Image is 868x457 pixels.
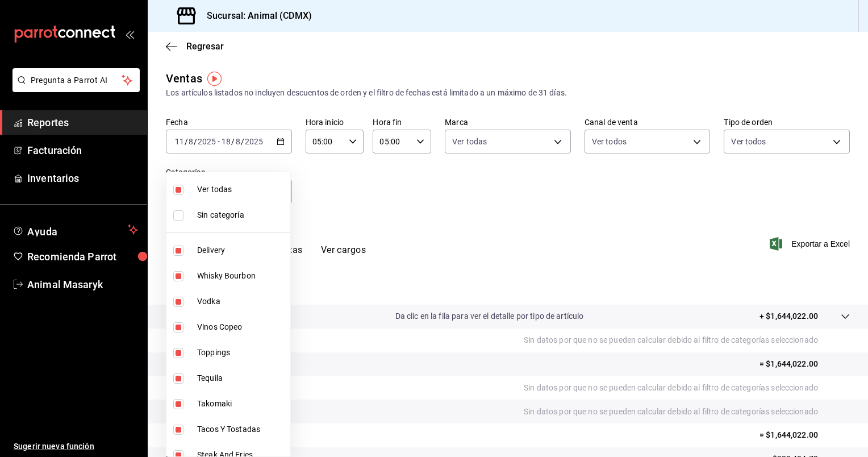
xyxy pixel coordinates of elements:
span: Vinos Copeo [197,321,286,333]
span: Takomaki [197,398,286,410]
span: Ver todas [197,184,286,196]
span: Toppings [197,347,286,359]
span: Delivery [197,244,286,256]
span: Whisky Bourbon [197,270,286,282]
span: Sin categoría [197,209,286,221]
span: Tequila [197,372,286,384]
img: Tooltip marker [207,72,222,86]
span: Vodka [197,296,286,308]
span: Tacos Y Tostadas [197,423,286,435]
